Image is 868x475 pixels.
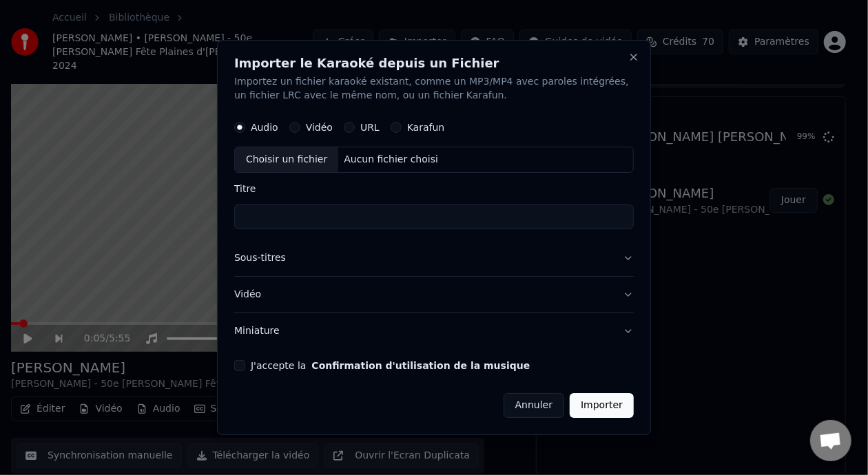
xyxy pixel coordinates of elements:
[251,123,278,132] label: Audio
[338,153,444,167] div: Aucun fichier choisi
[234,240,634,276] button: Sous-titres
[234,184,634,193] label: Titre
[306,123,333,132] label: Vidéo
[234,75,634,103] p: Importez un fichier karaoké existant, comme un MP3/MP4 avec paroles intégrées, un fichier LRC ave...
[234,57,634,70] h2: Importer le Karaoké depuis un Fichier
[311,361,530,370] button: J'accepte la
[570,393,634,418] button: Importer
[251,361,530,370] label: J'accepte la
[235,147,338,172] div: Choisir un fichier
[234,277,634,313] button: Vidéo
[504,393,564,418] button: Annuler
[407,123,445,132] label: Karafun
[360,123,380,132] label: URL
[234,313,634,349] button: Miniature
